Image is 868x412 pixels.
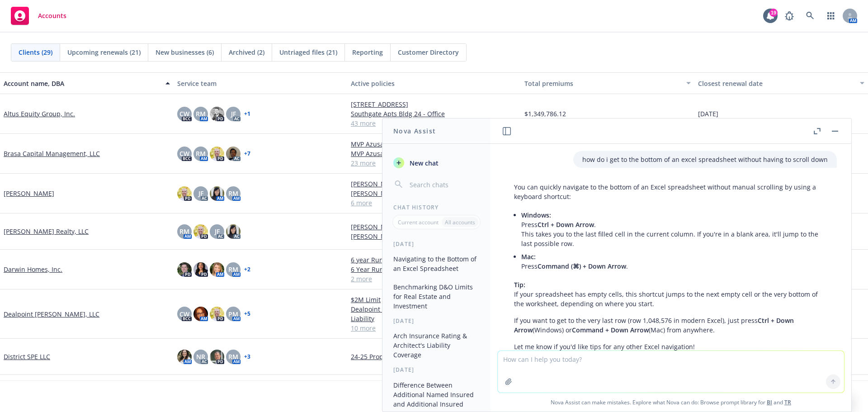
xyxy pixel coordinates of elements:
p: Press . [521,252,828,271]
span: Reporting [352,47,383,57]
span: Command + Down Arrow [572,326,649,334]
div: 19 [769,9,778,17]
span: CW [179,309,189,319]
a: 6 Year Run Off [351,265,517,274]
img: photo [210,350,224,364]
span: Nova Assist can make mistakes. Explore what Nova can do: Browse prompt library for and [494,393,848,412]
a: 2 more [351,274,517,284]
span: JF [198,189,203,198]
p: Press . This takes you to the last filled cell in the current column. If you're in a blank area, ... [521,210,828,248]
button: Navigating to the Bottom of an Excel Spreadsheet [390,251,483,276]
button: Total premiums [521,72,694,94]
img: photo [210,307,224,321]
a: [PERSON_NAME] [4,189,54,198]
span: RM [179,227,189,236]
img: photo [177,186,192,201]
button: Arch Insurance Rating & Architect's Liability Coverage [390,328,483,362]
span: Upcoming renewals (21) [67,47,141,57]
div: Chat History [382,204,491,211]
a: + 5 [244,311,250,317]
span: RM [228,352,238,361]
p: All accounts [445,218,475,226]
p: how do i get to the bottom of an excel spreadsheet without having to scroll down [582,155,828,164]
p: You can quickly navigate to the bottom of an Excel spreadsheet without manual scrolling by using ... [514,182,828,201]
p: Let me know if you'd like tips for any other Excel navigation! [514,342,828,351]
a: TR [784,398,791,406]
p: If your spreadsheet has empty cells, this shortcut jumps to the next empty cell or the very botto... [514,280,828,308]
a: + 1 [244,111,250,117]
a: $2M Limit [351,295,517,304]
div: Account name, DBA [4,79,160,88]
div: [DATE] [382,366,491,374]
a: BI [767,398,772,406]
p: If you want to get to the very last row (row 1,048,576 in modern Excel), just press (Windows) or ... [514,316,828,335]
a: MVP Azusa Foothill LLC [351,149,517,158]
h1: Nova Assist [393,126,436,136]
span: New businesses (6) [156,47,214,57]
a: 6 more [351,198,517,208]
span: Customer Directory [398,47,459,57]
a: [PERSON_NAME] Realty, LLC - Commercial Property [351,222,517,232]
button: Difference Between Additional Named Insured and Additional Insured [390,378,483,412]
span: CW [179,149,189,158]
span: Untriaged files (21) [279,47,337,57]
a: + 3 [244,354,250,360]
div: [DATE] [382,317,491,325]
span: [DATE] [698,109,718,118]
img: photo [193,307,208,321]
span: Archived (2) [229,47,264,57]
a: 6 year Run Off [351,255,517,265]
span: PM [228,309,238,319]
img: photo [210,107,224,121]
span: New chat [408,158,439,168]
span: Clients (29) [19,47,52,57]
span: Accounts [38,12,66,19]
div: Active policies [351,79,517,88]
img: photo [226,147,241,161]
a: + 2 [244,267,250,272]
a: [PERSON_NAME] - Commercial Umbrella [351,179,517,189]
span: Windows: [521,211,551,219]
span: CW [179,109,189,118]
a: Report a Bug [780,7,798,25]
a: MVP Azusa Foothill LLC | Excess $1M x $5M [351,139,517,149]
a: Brasa Capital Management, LLC [4,149,100,158]
span: Command (⌘) + Down Arrow [538,262,626,270]
span: Tip: [514,280,525,289]
img: photo [193,262,208,277]
img: photo [226,224,241,239]
p: Current account [398,218,439,226]
span: JF [231,109,236,118]
span: RM [228,265,238,274]
a: Accounts [7,3,70,28]
img: photo [210,186,224,201]
a: Southgate Apts Bldg 24 - Office [351,109,517,118]
span: NR [196,352,205,361]
div: [DATE] [382,240,491,248]
button: New chat [390,155,483,171]
button: Benchmarking D&O Limits for Real Estate and Investment [390,279,483,313]
img: photo [210,262,224,277]
a: Dealpoint [PERSON_NAME], LLC [4,309,99,319]
a: [PERSON_NAME] Realty, LLC - General Liability [351,232,517,241]
img: photo [210,147,224,161]
button: Closest renewal date [694,72,868,94]
a: Dealpoint [PERSON_NAME], LLC - General Partnership Liability [351,304,517,323]
div: Closest renewal date [698,79,854,88]
a: 24-25 Property & GL (District SPE LLC) [351,352,517,361]
a: [PERSON_NAME] - Commercial Package [351,189,517,198]
span: RM [196,109,206,118]
a: Altus Equity Group, Inc. [4,109,75,118]
a: Search [801,7,819,25]
a: [STREET_ADDRESS] [351,99,517,109]
img: photo [177,350,192,364]
img: photo [193,224,208,239]
a: Switch app [822,7,840,25]
a: [PERSON_NAME] Realty, LLC [4,227,89,236]
a: 43 more [351,118,517,128]
button: Service team [174,72,347,94]
span: RM [228,189,238,198]
a: 23 more [351,158,517,168]
button: Active policies [347,72,521,94]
